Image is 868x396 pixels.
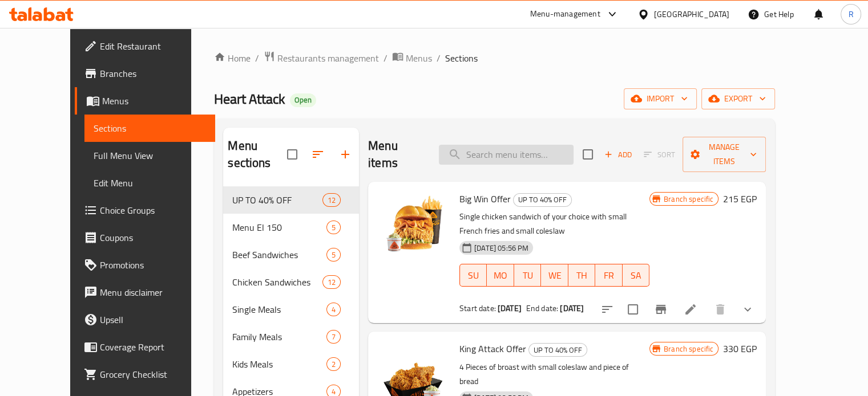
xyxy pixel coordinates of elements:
span: TH [573,267,591,284]
button: export [701,88,775,109]
span: Upsell [100,313,206,326]
span: SA [627,267,645,284]
img: Big Win Offer [377,191,450,264]
span: WE [546,267,563,284]
div: Kids Meals2 [223,350,359,378]
span: Add [603,148,633,161]
span: TU [519,267,536,284]
button: WE [541,264,568,287]
button: Add [600,146,636,164]
span: Promotions [100,258,206,272]
span: Heart Attack [214,86,285,112]
div: items [322,193,341,207]
span: 5 [327,222,340,233]
span: Restaurants management [277,51,379,65]
h6: 215 EGP [723,191,757,207]
span: SU [465,267,482,284]
span: [DATE] 05:56 PM [470,243,533,254]
div: items [322,275,341,289]
span: Chicken Sandwiches [232,275,322,289]
span: Start date: [459,301,496,316]
span: 5 [327,250,340,260]
a: Full Menu View [84,142,215,169]
p: Single chicken sandwich of your choice with small French fries and small coleslaw [459,210,649,238]
a: Restaurants management [264,51,379,66]
a: Branches [75,60,215,87]
a: Sections [84,115,215,142]
span: Branch specific [659,344,718,354]
div: UP TO 40% OFF12 [223,186,359,214]
button: TH [568,264,595,287]
span: Menus [102,94,206,108]
span: End date: [526,301,558,316]
li: / [383,51,387,65]
div: [GEOGRAPHIC_DATA] [654,8,729,21]
div: items [326,303,341,316]
li: / [437,51,441,65]
a: Edit Menu [84,169,215,197]
button: FR [595,264,622,287]
span: Grocery Checklist [100,368,206,381]
div: items [326,221,341,234]
span: Select to update [621,297,645,321]
div: Single Meals4 [223,296,359,323]
span: UP TO 40% OFF [514,193,571,206]
div: UP TO 40% OFF [513,193,572,207]
button: Manage items [683,137,766,172]
span: Branches [100,67,206,80]
span: Sort sections [304,141,332,168]
span: Choice Groups [100,203,206,217]
span: Edit Menu [94,176,206,190]
div: Chicken Sandwiches12 [223,268,359,296]
a: Upsell [75,306,215,333]
a: Grocery Checklist [75,361,215,388]
div: UP TO 40% OFF [232,193,322,207]
a: Menus [75,87,215,115]
a: Choice Groups [75,197,215,224]
button: TU [514,264,541,287]
span: Select all sections [280,142,304,166]
div: Beef Sandwiches5 [223,241,359,268]
h2: Menu sections [228,137,287,172]
span: MO [491,267,509,284]
a: Menu disclaimer [75,279,215,306]
svg: Show Choices [741,303,754,316]
span: Coverage Report [100,340,206,354]
span: R [848,8,853,21]
span: Menu disclaimer [100,285,206,299]
span: Coupons [100,231,206,244]
b: [DATE] [498,301,522,316]
span: Open [290,95,316,105]
span: import [633,92,688,106]
li: / [255,51,259,65]
a: Menus [392,51,432,66]
div: Beef Sandwiches [232,248,326,262]
span: Menu El 150 [232,221,326,234]
span: 4 [327,304,340,315]
a: Coverage Report [75,333,215,361]
span: export [710,92,766,106]
a: Edit Restaurant [75,32,215,60]
a: Edit menu item [684,303,697,316]
span: 12 [323,277,340,288]
span: Add item [600,146,636,164]
div: Menu El 1505 [223,214,359,241]
button: SA [623,264,649,287]
button: SU [459,264,487,287]
p: 4 Pieces of broast with small coleslaw and piece of bread [459,360,649,389]
div: Family Meals [232,330,326,344]
span: Kids Meals [232,357,326,371]
div: items [326,248,341,262]
a: Promotions [75,251,215,279]
div: Open [290,93,316,107]
button: MO [487,264,514,287]
button: delete [706,296,734,323]
span: Edit Restaurant [100,39,206,53]
nav: breadcrumb [214,51,775,66]
span: Manage items [692,140,757,169]
h2: Menu items [368,137,425,172]
span: Sections [445,51,478,65]
span: Select section first [636,146,683,164]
